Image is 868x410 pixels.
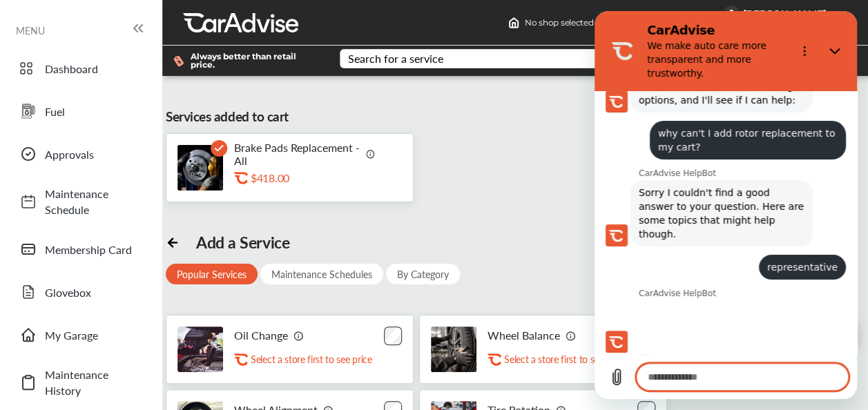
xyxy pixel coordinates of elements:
[234,329,288,342] p: Oil Change
[191,52,318,69] span: Always better than retail price.
[45,284,142,300] span: Glovebox
[45,61,142,77] span: Dashboard
[45,186,142,217] span: Maintenance Schedule
[177,326,223,372] img: oil-change-thumb.jpg
[830,8,841,19] img: WGsFRI8htEPBVLJbROoPRyZpYNWhNONpIPPETTm6eUC0GeLEiAAAAAElFTkSuQmCC
[508,17,519,28] img: header-home-logo.8d720a4f.svg
[45,146,142,162] span: Approvals
[177,145,223,191] img: brake-pads-replacement-thumb.jpg
[595,11,857,399] iframe: Messaging window
[12,93,148,129] a: Fuel
[12,179,148,224] a: Maintenance Schedule
[366,148,376,158] img: info_icon_vector.svg
[166,264,258,284] div: Popular Services
[45,104,142,119] span: Fuel
[525,17,593,28] span: No shop selected
[12,274,148,310] a: Glovebox
[251,353,372,366] p: Select a store first to see price
[251,171,389,184] div: $418.00
[743,8,827,20] div: [PERSON_NAME]
[504,353,625,366] p: Select a store first to see price
[166,107,289,126] div: Services added to cart
[12,231,148,267] a: Membership Card
[234,141,360,167] p: Brake Pads Replacement - All
[566,330,577,341] img: info_icon_vector.svg
[16,25,45,36] span: MENU
[260,264,383,284] div: Maintenance Schedules
[348,53,443,64] div: Search for a service
[45,367,142,398] span: Maintenance History
[723,6,740,22] img: jVpblrzwTbfkPYzPPzSLxeg0AAAAASUVORK5CYII=
[12,136,148,172] a: Approvals
[173,55,184,67] img: dollor_label_vector.a70140d1.svg
[12,317,148,353] a: My Garage
[12,50,148,86] a: Dashboard
[431,326,476,372] img: tire-wheel-balance-thumb.jpg
[488,329,560,342] p: Wheel Balance
[12,360,148,405] a: Maintenance History
[386,264,460,284] div: By Category
[45,242,142,257] span: Membership Card
[196,233,289,252] div: Add a Service
[45,327,142,343] span: My Garage
[293,330,305,341] img: info_icon_vector.svg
